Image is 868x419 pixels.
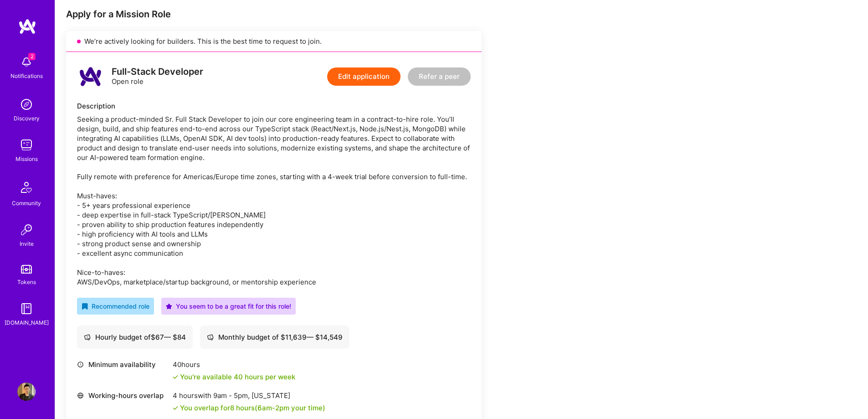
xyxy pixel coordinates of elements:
[408,67,471,86] button: Refer a peer
[112,67,203,86] div: Open role
[173,360,295,369] div: 40 hours
[77,392,84,399] i: icon World
[207,332,343,342] div: Monthly budget of $ 11,639 — $ 14,549
[327,67,401,86] button: Edit application
[15,176,37,198] img: Community
[5,318,49,327] div: [DOMAIN_NAME]
[207,334,214,341] i: icon Cash
[166,303,172,310] i: icon PurpleStar
[77,391,168,400] div: Working-hours overlap
[77,361,84,368] i: icon Clock
[18,18,36,35] img: logo
[173,374,178,380] i: icon Check
[14,114,40,123] div: Discovery
[77,114,471,287] div: Seeking a product-minded Sr. Full Stack Developer to join our core engineering team in a contract...
[84,332,186,342] div: Hourly budget of $ 67 — $ 84
[211,391,252,400] span: 9am - 5pm ,
[21,265,32,274] img: tokens
[173,372,295,382] div: You're available 40 hours per week
[12,198,41,208] div: Community
[28,53,36,60] span: 2
[17,300,36,318] img: guide book
[66,31,482,52] div: We’re actively looking for builders. This is the best time to request to join.
[17,221,36,239] img: Invite
[84,334,91,341] i: icon Cash
[173,405,178,411] i: icon Check
[17,136,36,154] img: teamwork
[15,154,38,164] div: Missions
[77,360,168,369] div: Minimum availability
[15,383,38,401] a: User Avatar
[82,301,149,311] div: Recommended role
[257,403,289,412] span: 6am - 2pm
[17,277,36,287] div: Tokens
[66,8,482,20] div: Apply for a Mission Role
[20,239,34,248] div: Invite
[77,101,471,111] div: Description
[77,63,104,90] img: logo
[180,403,325,413] div: You overlap for 8 hours ( your time)
[17,383,36,401] img: User Avatar
[17,53,36,71] img: bell
[112,67,203,77] div: Full-Stack Developer
[10,71,43,81] div: Notifications
[17,95,36,114] img: discovery
[166,301,291,311] div: You seem to be a great fit for this role!
[173,391,325,400] div: 4 hours with [US_STATE]
[82,303,88,310] i: icon RecommendedBadge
